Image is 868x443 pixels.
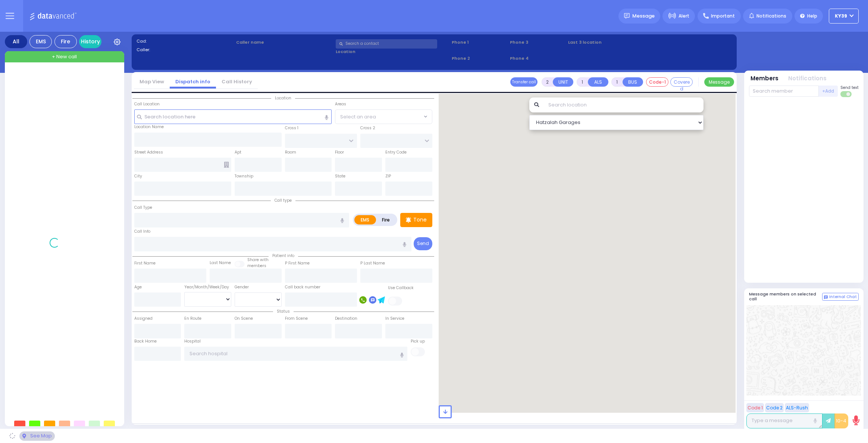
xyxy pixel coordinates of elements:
span: Phone 2 [452,55,507,62]
input: Search member [749,86,819,97]
img: Logo [29,11,79,21]
span: Select an area [340,113,376,121]
label: P First Name [285,260,310,266]
label: Age [134,284,142,290]
span: + New call [52,53,77,61]
input: Search a contact [336,39,437,49]
span: Phone 4 [510,55,565,62]
label: En Route [184,316,201,322]
span: Status [273,309,294,314]
label: Call Info [134,229,150,235]
label: Entry Code [385,149,407,155]
label: Call Type [134,205,152,211]
label: Location [336,49,449,55]
h5: Message members on selected call [749,292,822,301]
button: Code-1 [646,77,668,87]
label: Hospital [184,338,201,344]
label: Pick up [411,338,425,344]
div: Fire [54,35,77,48]
div: Year/Month/Week/Day [184,284,231,290]
label: Cross 1 [285,125,298,131]
label: Gender [235,284,249,290]
span: Help [807,13,817,19]
button: Send [414,237,432,250]
span: Important [711,13,735,19]
label: Cross 2 [360,125,375,131]
span: Phone 3 [510,39,565,46]
button: KY39 [829,9,859,24]
label: In Service [385,316,404,322]
span: Send text [840,85,859,90]
label: EMS [354,215,376,224]
label: Assigned [134,316,153,322]
label: Caller: [137,47,234,53]
label: First Name [134,260,156,266]
button: ALS [588,77,608,87]
input: Search location [543,97,704,112]
span: KY39 [835,13,847,19]
label: City [134,173,142,179]
span: Phone 1 [452,39,507,46]
label: Caller name [236,39,333,46]
span: Message [632,12,655,20]
span: Patient info [269,253,298,258]
label: Last Name [210,260,231,266]
img: comment-alt.png [824,295,828,299]
div: See map [19,431,54,441]
a: Call History [216,78,258,85]
img: message.svg [624,13,630,19]
label: Floor [335,149,344,155]
span: Location [271,95,295,101]
label: Turn off text [840,90,852,98]
div: All [5,35,27,48]
input: Search location here [134,109,332,124]
label: Back Home [134,338,157,344]
a: Dispatch info [170,78,216,85]
label: Fire [376,215,397,224]
label: ZIP [385,173,391,179]
label: P Last Name [360,260,385,266]
label: Use Callback [388,285,414,291]
label: Location Name [134,124,164,130]
label: On Scene [235,316,253,322]
button: Covered [670,77,693,87]
label: Destination [335,316,357,322]
label: Cad: [137,38,234,44]
span: Internal Chat [829,294,857,300]
label: Township [235,173,253,179]
span: Alert [679,13,689,19]
button: UNIT [553,77,573,87]
button: Members [751,74,778,83]
span: members [247,263,266,269]
button: ALS-Rush [785,403,809,412]
button: Code 2 [765,403,784,412]
label: Apt [235,149,241,155]
label: Street Address [134,149,163,155]
label: State [335,173,345,179]
span: Call type [271,198,295,203]
label: Last 3 location [568,39,650,46]
button: BUS [623,77,643,87]
label: From Scene [285,316,308,322]
input: Search hospital [184,347,407,361]
button: Code 1 [746,403,764,412]
p: Tone [413,216,427,224]
span: Notifications [756,13,786,19]
div: EMS [29,35,52,48]
label: Room [285,149,296,155]
button: Transfer call [510,77,538,87]
a: History [79,35,101,48]
label: Areas [335,101,346,107]
button: Message [704,77,734,87]
a: Map View [134,78,170,85]
button: Notifications [788,74,827,83]
button: Internal Chat [822,293,859,301]
label: Call Location [134,101,160,107]
span: Other building occupants [224,162,229,168]
small: Share with [247,257,269,263]
label: Call back number [285,284,320,290]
